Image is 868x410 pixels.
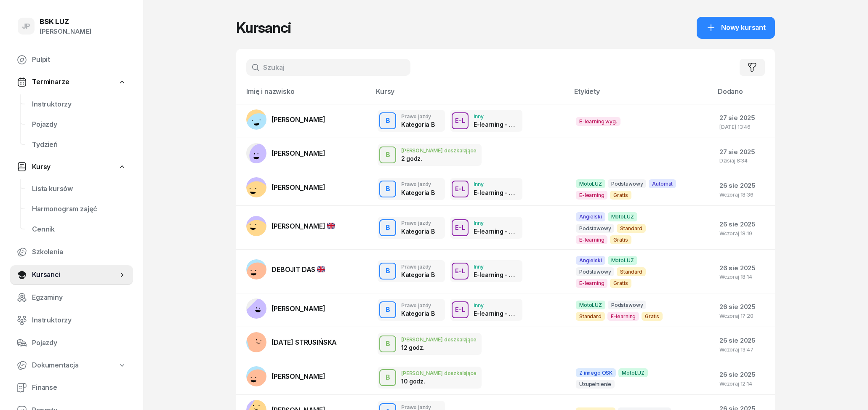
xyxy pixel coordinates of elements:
[576,235,607,244] span: E-learning
[576,301,605,309] span: MotoLUZ
[719,301,768,312] div: 26 sie 2025
[608,301,646,309] span: Podstawowy
[382,148,394,162] div: B
[10,157,133,177] a: Kursy
[642,312,663,321] span: Gratis
[382,114,394,128] div: B
[474,264,517,269] div: Inny
[569,86,713,104] th: Etykiety
[32,292,126,303] span: Egzaminy
[32,224,126,235] span: Cennik
[382,221,394,235] div: B
[25,114,133,135] a: Pojazdy
[401,228,434,235] div: Kategoria B
[607,312,639,321] span: E-learning
[379,335,396,352] button: B
[474,220,517,226] div: Inny
[272,149,325,157] span: [PERSON_NAME]
[401,189,434,196] div: Kategoria B
[272,372,325,381] span: [PERSON_NAME]
[10,356,133,375] a: Dokumentacja
[401,155,445,162] div: 2 godz.
[382,303,394,317] div: B
[719,313,768,319] div: Wczoraj 17:20
[474,303,517,308] div: Inny
[401,114,434,119] div: Prawo jazdy
[272,304,325,313] span: [PERSON_NAME]
[246,332,337,352] a: [DATE] STRUSIŃSKA
[401,181,434,187] div: Prawo jazdy
[719,274,768,280] div: Wczoraj 18:14
[719,158,768,163] div: Dzisiaj 8:34
[576,380,615,389] span: Uzupełnienie
[697,17,775,39] a: Nowy kursant
[382,337,394,351] div: B
[382,182,394,196] div: B
[32,269,118,280] span: Kursanci
[40,18,91,25] div: BSK LUZ
[474,181,517,187] div: Inny
[10,72,133,92] a: Terminarze
[22,23,31,30] span: JP
[32,247,126,258] span: Szkolenia
[618,368,648,377] span: MotoLUZ
[246,259,325,280] a: DEBOJIT DAS
[576,212,605,221] span: Angielski
[246,298,325,319] a: [PERSON_NAME]
[246,109,325,130] a: [PERSON_NAME]
[719,369,768,380] div: 26 sie 2025
[32,77,69,88] span: Terminarze
[382,264,394,278] div: B
[401,344,445,351] div: 12 godz.
[32,119,126,130] span: Pojazdy
[401,378,445,385] div: 10 godz.
[608,179,646,188] span: Podstawowy
[576,179,605,188] span: MotoLUZ
[576,312,605,321] span: Standard
[719,124,768,130] div: [DATE] 13:46
[719,335,768,346] div: 26 sie 2025
[452,266,469,277] div: E-L
[379,146,396,163] button: B
[719,112,768,123] div: 27 sie 2025
[610,279,631,288] span: Gratis
[608,256,637,265] span: MotoLUZ
[10,310,133,330] a: Instruktorzy
[32,338,126,349] span: Pojazdy
[401,370,477,376] div: [PERSON_NAME] doszkalające
[379,263,396,280] button: B
[452,116,469,126] div: E-L
[379,301,396,318] button: B
[452,222,469,233] div: E-L
[649,179,676,188] span: Automat
[272,222,335,230] span: [PERSON_NAME]
[10,288,133,308] a: Egzaminy
[246,366,325,386] a: [PERSON_NAME]
[32,139,126,150] span: Tydzień
[713,86,775,104] th: Dodano
[608,212,637,221] span: MotoLUZ
[452,301,469,318] button: E-L
[246,216,335,236] a: [PERSON_NAME]
[32,315,126,326] span: Instruktorzy
[236,86,371,104] th: Imię i nazwisko
[719,347,768,352] div: Wczoraj 13:47
[474,271,517,278] div: E-learning - 90 dni
[32,99,126,110] span: Instruktorzy
[474,228,517,235] div: E-learning - 90 dni
[401,303,434,308] div: Prawo jazdy
[25,179,133,199] a: Lista kursów
[32,382,126,393] span: Finanse
[379,181,396,197] button: B
[401,405,434,410] div: Prawo jazdy
[401,220,434,226] div: Prawo jazdy
[246,143,325,163] a: [PERSON_NAME]
[236,20,291,35] h1: Kursanci
[371,86,569,104] th: Kursy
[401,148,477,153] div: [PERSON_NAME] doszkalające
[401,121,434,128] div: Kategoria B
[246,59,410,76] input: Szukaj
[719,219,768,230] div: 26 sie 2025
[401,310,434,317] div: Kategoria B
[719,180,768,191] div: 26 sie 2025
